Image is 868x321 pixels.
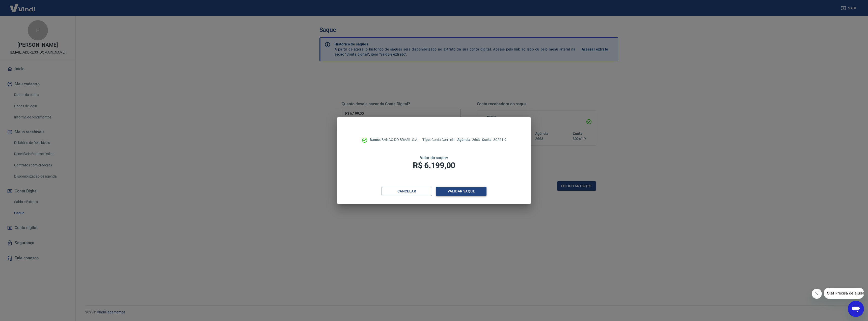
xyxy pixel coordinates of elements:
span: Agência: [457,138,472,142]
iframe: Mensagem da empresa [824,288,864,299]
button: Validar saque [436,187,486,196]
span: Valor do saque: [420,155,448,160]
p: Conta Corrente [422,137,455,142]
span: Banco: [370,138,382,142]
p: BANCO DO BRASIL S.A. [370,137,418,142]
p: 2663 [457,137,480,142]
p: 30261-9 [482,137,506,142]
iframe: Fechar mensagem [812,289,822,299]
span: Olá! Precisa de ajuda? [3,4,42,8]
button: Cancelar [382,187,432,196]
span: R$ 6.199,00 [413,161,455,170]
span: Conta: [482,138,493,142]
iframe: Botão para abrir a janela de mensagens [848,301,864,317]
span: Tipo: [422,138,431,142]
